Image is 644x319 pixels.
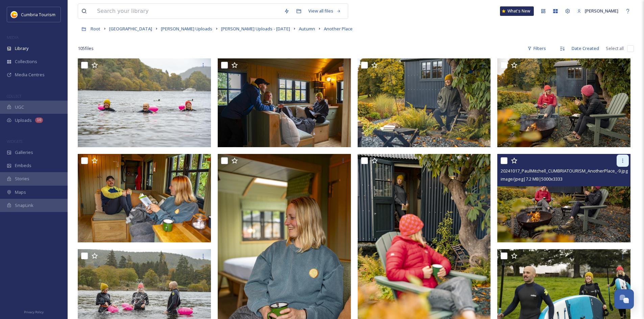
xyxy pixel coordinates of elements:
img: images.jpg [11,11,18,18]
span: SnapLink [15,202,33,209]
span: [GEOGRAPHIC_DATA] [109,26,152,32]
button: Open Chat [614,289,634,309]
span: Root [91,26,100,32]
a: [PERSON_NAME] [574,4,622,18]
a: Privacy Policy [24,308,44,316]
span: [PERSON_NAME] Uploads - [DATE] [221,26,290,32]
span: 20241017_PaulMitchell_CUMBRIATOURISM_AnotherPlace_-9.jpg [501,168,628,174]
div: Date Created [568,42,602,55]
span: Embeds [15,162,31,169]
span: Another Place [324,26,353,32]
img: 20241017_PaulMitchell_CUMBRIATOURISM_AnotherPlace_-100.jpg [78,58,211,147]
span: Privacy Policy [24,310,44,314]
span: [PERSON_NAME] [585,8,618,14]
span: Library [15,45,28,52]
span: Media Centres [15,72,45,78]
a: Autumn [299,25,315,33]
a: [PERSON_NAME] Uploads [161,25,212,33]
span: WIDGETS [7,139,22,144]
span: [PERSON_NAME] Uploads [161,26,212,32]
span: Select all [606,45,624,52]
img: 20241017_PaulMitchell_CUMBRIATOURISM_AnotherPlace_-16.jpg [497,58,630,147]
span: Collections [15,58,37,65]
input: Search your library [94,4,281,19]
img: 20241017_PaulMitchell_CUMBRIATOURISM_AnotherPlace_-59.jpg [78,154,211,243]
span: Cumbria Tourism [21,11,55,18]
span: image/jpeg | 7.2 MB | 5000 x 3333 [501,176,563,182]
div: 10 [35,117,43,123]
a: Root [91,25,100,33]
a: Another Place [324,25,353,33]
span: Stories [15,176,29,182]
span: 105 file s [78,45,94,52]
span: Uploads [15,117,32,124]
a: [PERSON_NAME] Uploads - [DATE] [221,25,290,33]
span: Maps [15,189,26,195]
span: MEDIA [7,35,19,40]
img: 20241017_PaulMitchell_CUMBRIATOURISM_AnotherPlace_-43.jpg [218,58,351,147]
span: Galleries [15,149,33,156]
span: Autumn [299,26,315,32]
img: 20241017_PaulMitchell_CUMBRIATOURISM_AnotherPlace_-9.jpg [497,154,630,243]
a: View all files [305,4,344,18]
img: 20241017_PaulMitchell_CUMBRIATOURISM_AnotherPlace_-21.jpg [358,58,491,147]
span: UGC [15,104,24,110]
span: COLLECT [7,94,21,99]
a: What's New [500,6,534,16]
a: [GEOGRAPHIC_DATA] [109,25,152,33]
div: Filters [524,42,549,55]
